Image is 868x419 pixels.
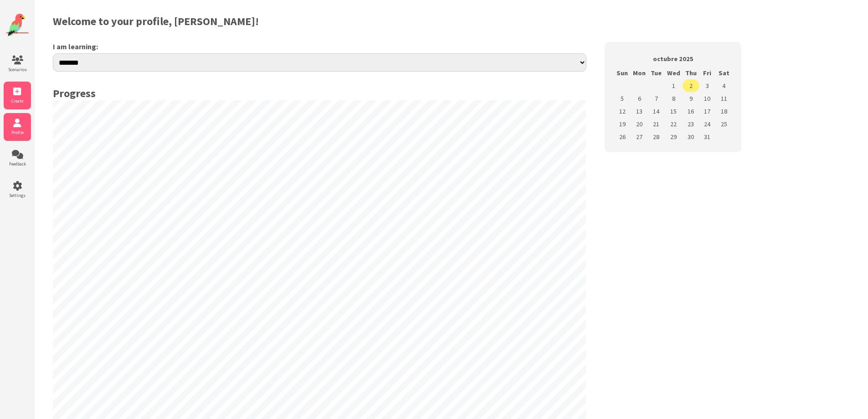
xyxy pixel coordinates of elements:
[648,67,665,79] th: Tue
[699,92,716,105] td: 10
[614,92,631,105] td: 5
[683,130,699,143] td: 30
[699,79,716,92] td: 3
[614,118,631,130] td: 19
[53,86,586,100] h4: Progress
[665,79,683,92] td: 1
[665,118,683,130] td: 22
[715,92,732,105] td: 11
[631,118,648,130] td: 20
[53,42,586,51] label: I am learning:
[6,14,29,36] img: Website Logo
[715,67,732,79] th: Sat
[683,79,699,92] td: 2
[631,130,648,143] td: 27
[699,67,716,79] th: Fri
[4,67,31,72] span: Scenarios
[53,14,849,28] h2: Welcome to your profile, [PERSON_NAME]!
[683,118,699,130] td: 23
[648,130,665,143] td: 28
[699,118,716,130] td: 24
[665,67,683,79] th: Wed
[648,118,665,130] td: 21
[665,105,683,118] td: 15
[631,105,648,118] td: 13
[4,98,31,104] span: Create
[631,92,648,105] td: 6
[683,92,699,105] td: 9
[648,92,665,105] td: 7
[699,130,716,143] td: 31
[699,105,716,118] td: 17
[631,67,648,79] th: Mon
[715,118,732,130] td: 25
[683,105,699,118] td: 16
[715,79,732,92] td: 4
[614,67,631,79] th: Sun
[665,92,683,105] td: 8
[715,105,732,118] td: 18
[614,130,631,143] td: 26
[665,130,683,143] td: 29
[4,192,31,198] span: Settings
[648,105,665,118] td: 14
[4,129,31,135] span: Profile
[653,55,693,63] span: octubre 2025
[683,67,699,79] th: Thu
[4,161,31,167] span: Feedback
[614,105,631,118] td: 12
